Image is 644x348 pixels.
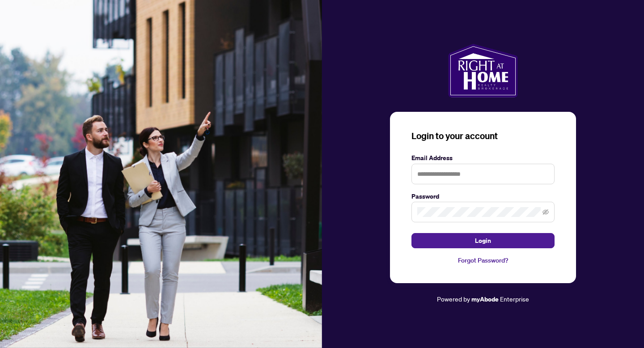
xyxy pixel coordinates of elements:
button: Login [411,233,555,248]
a: myAbode [471,294,499,304]
label: Password [411,191,555,201]
label: Email Address [411,153,555,163]
span: Enterprise [500,295,529,303]
span: eye-invisible [542,209,549,215]
span: Login [475,233,491,248]
span: Powered by [437,295,470,303]
img: ma-logo [448,44,517,98]
h3: Login to your account [411,130,555,142]
a: Forgot Password? [411,255,555,265]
